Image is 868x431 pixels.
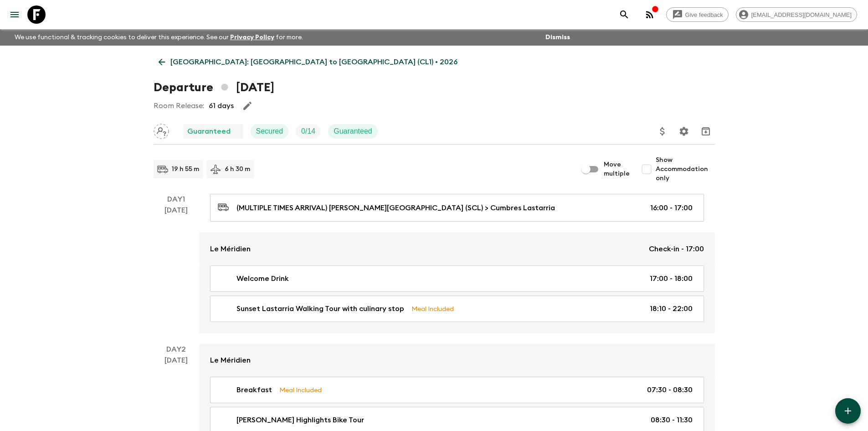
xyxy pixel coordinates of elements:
p: 61 days [209,100,234,111]
button: Settings [675,122,693,140]
p: Check-in - 17:00 [649,244,704,254]
div: [DATE] [164,205,188,333]
p: Guaranteed [187,126,231,137]
p: 08:30 - 11:30 [651,415,693,426]
span: Move multiple [604,160,630,178]
p: Welcome Drink [236,273,289,284]
a: Give feedback [666,7,729,22]
a: Privacy Policy [230,34,274,41]
span: Give feedback [680,11,728,18]
p: Le Méridien [210,244,251,254]
p: 0 / 14 [301,126,315,137]
p: [GEOGRAPHIC_DATA]: [GEOGRAPHIC_DATA] to [GEOGRAPHIC_DATA] (CL1) • 2026 [170,57,457,68]
p: Le Méridien [210,355,251,366]
p: Day 1 [154,194,199,205]
p: 07:30 - 08:30 [647,384,693,395]
p: 17:00 - 18:00 [650,273,693,284]
p: Meal Included [279,385,322,395]
p: 16:00 - 17:00 [650,203,693,213]
a: Le Méridien [199,344,715,377]
button: Archive (Completed, Cancelled or Unsynced Departures only) [697,122,715,140]
button: menu [5,5,24,24]
p: Day 2 [154,344,199,355]
p: 6 h 30 m [225,165,250,174]
p: Secured [256,126,283,137]
span: Show Accommodation only [656,156,715,183]
a: [GEOGRAPHIC_DATA]: [GEOGRAPHIC_DATA] to [GEOGRAPHIC_DATA] (CL1) • 2026 [154,53,462,71]
a: Welcome Drink17:00 - 18:00 [210,265,704,292]
div: Secured [251,124,289,139]
p: Meal Included [411,304,454,314]
a: Le MéridienCheck-in - 17:00 [199,233,715,265]
p: [PERSON_NAME] Highlights Bike Tour [236,415,364,426]
button: Update Price, Early Bird Discount and Costs [653,122,672,140]
div: Trip Fill [296,124,321,139]
span: Assign pack leader [154,126,169,134]
div: [EMAIL_ADDRESS][DOMAIN_NAME] [736,7,857,22]
p: (MULTIPLE TIMES ARRIVAL) [PERSON_NAME][GEOGRAPHIC_DATA] (SCL) > Cumbres Lastarria [236,203,555,213]
p: 19 h 55 m [172,165,199,174]
p: Sunset Lastarria Walking Tour with culinary stop [236,303,404,314]
h1: Departure [DATE] [154,78,274,97]
a: Sunset Lastarria Walking Tour with culinary stopMeal Included18:10 - 22:00 [210,296,704,322]
p: We use functional & tracking cookies to deliver this experience. See our for more. [11,29,307,46]
p: 18:10 - 22:00 [650,303,693,314]
span: [EMAIL_ADDRESS][DOMAIN_NAME] [746,11,857,18]
button: Dismiss [543,31,572,44]
p: Room Release: [154,100,204,111]
p: Guaranteed [334,126,372,137]
p: Breakfast [236,384,272,395]
a: BreakfastMeal Included07:30 - 08:30 [210,377,704,403]
a: (MULTIPLE TIMES ARRIVAL) [PERSON_NAME][GEOGRAPHIC_DATA] (SCL) > Cumbres Lastarria16:00 - 17:00 [210,194,704,222]
button: search adventures [615,5,633,24]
